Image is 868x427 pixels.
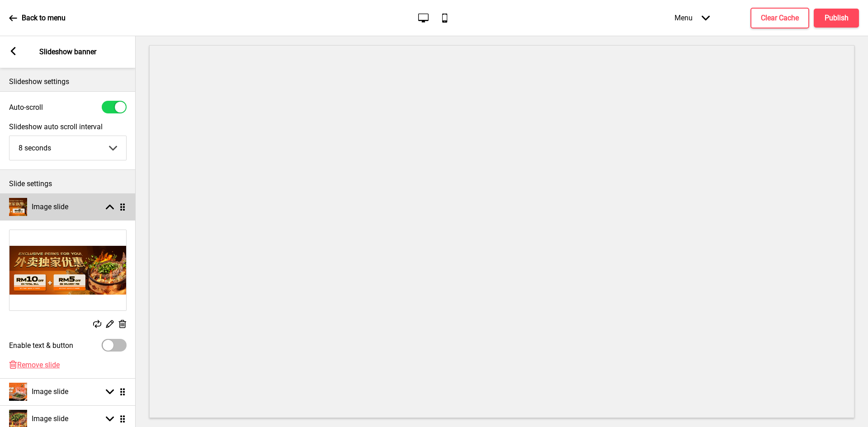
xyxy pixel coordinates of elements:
[39,47,96,57] p: Slideshow banner
[761,13,799,23] h4: Clear Cache
[9,179,127,189] p: Slide settings
[9,341,73,350] label: Enable text & button
[9,230,126,310] img: Image
[814,9,859,28] button: Publish
[9,77,127,87] p: Slideshow settings
[9,6,66,30] a: Back to menu
[32,387,68,397] h4: Image slide
[32,414,68,424] h4: Image slide
[9,122,127,131] label: Slideshow auto scroll interval
[750,8,809,28] button: Clear Cache
[17,361,60,369] span: Remove slide
[22,13,66,23] p: Back to menu
[9,103,43,112] label: Auto-scroll
[32,202,68,212] h4: Image slide
[825,13,849,23] h4: Publish
[665,5,719,31] div: Menu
